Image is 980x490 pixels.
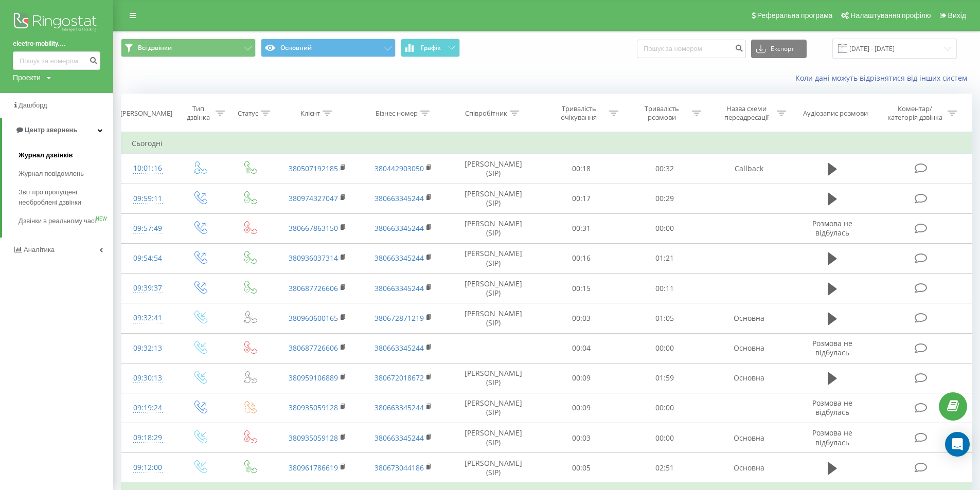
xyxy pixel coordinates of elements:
div: Клієнт [300,109,320,118]
div: Бізнес номер [376,109,418,118]
span: Аналiтика [24,246,55,253]
td: 01:21 [623,243,706,273]
td: [PERSON_NAME] (SIP) [447,363,540,393]
div: Коментар/категорія дзвінка [885,104,945,122]
td: 00:00 [623,393,706,423]
div: 09:59:11 [132,189,164,209]
td: [PERSON_NAME] (SIP) [447,303,540,333]
button: Основний [261,39,396,57]
td: Сьогодні [121,133,972,154]
a: Журнал повідомлень [19,165,113,183]
a: 380663345244 [375,223,424,233]
img: Ringostat logo [13,10,100,36]
span: Налаштування профілю [850,11,931,20]
a: 380687726606 [289,283,338,293]
a: 380687726606 [289,343,338,353]
td: 00:11 [623,274,706,303]
div: Статус [238,109,258,118]
a: Звіт про пропущені необроблені дзвінки [19,183,113,212]
td: Основна [706,423,792,453]
div: 09:32:13 [132,338,164,358]
td: [PERSON_NAME] (SIP) [447,184,540,213]
div: Співробітник [465,109,507,118]
a: 380935059128 [289,433,338,443]
span: Дзвінки в реальному часі [19,216,96,226]
a: 380673044186 [375,463,424,473]
td: [PERSON_NAME] (SIP) [447,154,540,184]
a: 380663345244 [375,433,424,443]
input: Пошук за номером [637,40,746,58]
button: Експорт [751,40,807,58]
span: Графік [421,44,441,51]
a: Центр звернень [2,118,113,142]
div: Тривалість розмови [634,104,689,122]
div: Назва схеми переадресації [719,104,774,122]
span: Реферальна програма [757,11,833,20]
td: [PERSON_NAME] (SIP) [447,423,540,453]
div: 09:32:41 [132,308,164,328]
td: 00:04 [540,333,622,363]
td: 01:05 [623,303,706,333]
a: 380663345244 [375,253,424,263]
a: 380663345244 [375,283,424,293]
td: 00:00 [623,333,706,363]
span: Всі дзвінки [138,44,172,52]
td: 01:59 [623,363,706,393]
span: Вихід [948,11,966,20]
td: 00:03 [540,303,622,333]
td: 00:32 [623,154,706,184]
a: 380663345244 [375,403,424,412]
div: 09:54:54 [132,248,164,268]
a: 380960600165 [289,313,338,323]
td: 00:00 [623,213,706,243]
td: 00:09 [540,393,622,423]
a: 380936037314 [289,253,338,263]
a: Журнал дзвінків [19,146,113,165]
a: 380663345244 [375,343,424,353]
span: Журнал дзвінків [19,150,73,160]
td: [PERSON_NAME] (SIP) [447,213,540,243]
a: 380672018672 [375,373,424,383]
input: Пошук за номером [13,51,100,70]
span: Розмова не відбулась [812,219,852,238]
td: [PERSON_NAME] (SIP) [447,274,540,303]
span: Розмова не відбулась [812,338,852,357]
td: 00:05 [540,453,622,483]
td: 00:09 [540,363,622,393]
a: 380442903050 [375,164,424,173]
td: 00:15 [540,274,622,303]
td: Callback [706,154,792,184]
a: 380507192185 [289,164,338,173]
button: Графік [401,39,460,57]
div: Аудіозапис розмови [803,109,868,118]
td: 00:03 [540,423,622,453]
a: 380663345244 [375,193,424,203]
div: 09:30:13 [132,368,164,388]
div: [PERSON_NAME] [120,109,172,118]
a: 380672871219 [375,313,424,323]
span: Розмова не відбулась [812,428,852,447]
a: electro-mobility.... [13,39,100,49]
div: Тип дзвінка [184,104,213,122]
td: Основна [706,453,792,483]
a: 380959106889 [289,373,338,383]
td: 00:00 [623,423,706,453]
span: Звіт про пропущені необроблені дзвінки [19,187,108,208]
td: [PERSON_NAME] (SIP) [447,453,540,483]
span: Розмова не відбулась [812,398,852,417]
a: 380935059128 [289,403,338,412]
td: 00:16 [540,243,622,273]
span: Дашборд [19,101,47,109]
div: Open Intercom Messenger [945,432,970,457]
button: Всі дзвінки [121,39,256,57]
div: 09:19:24 [132,398,164,418]
div: Проекти [13,72,41,83]
td: [PERSON_NAME] (SIP) [447,243,540,273]
a: 380961786619 [289,463,338,473]
a: Дзвінки в реальному часіNEW [19,212,113,230]
td: 00:29 [623,184,706,213]
td: [PERSON_NAME] (SIP) [447,393,540,423]
td: Основна [706,363,792,393]
a: 380667863150 [289,223,338,233]
div: 09:18:29 [132,428,164,448]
